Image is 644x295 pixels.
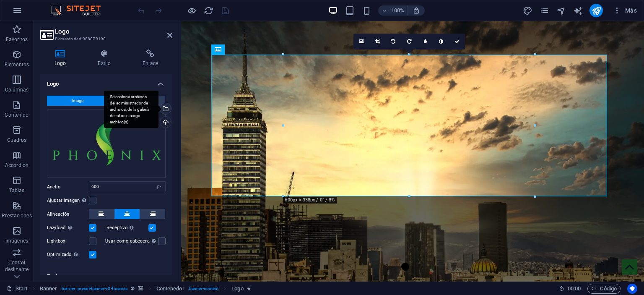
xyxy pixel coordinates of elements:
a: Confirmar ( Ctrl ⏎ ) [449,34,465,50]
button: Haz clic para salir del modo de previsualización y seguir editando [187,5,197,16]
span: Código [591,284,617,294]
a: Girar 90° a la izquierda [385,34,401,50]
i: Navegador [556,6,566,16]
i: El elemento contiene una animación [247,286,251,291]
span: 00 00 [568,284,581,294]
a: Haz clic para cancelar la selección y doble clic para abrir páginas [7,284,28,294]
span: Más [613,6,637,15]
button: pages [539,5,549,16]
span: Haz clic para seleccionar y doble clic para editar [40,284,57,294]
p: Columnas [5,86,29,93]
span: Image [72,96,83,106]
p: Cuadros [7,137,27,144]
button: publish [589,4,603,17]
i: AI Writer [573,6,583,16]
span: . banner .preset-banner-v3-financia [60,284,127,294]
h4: Logo [40,74,172,89]
p: Accordion [5,162,29,169]
i: Al redimensionar, ajustar el nivel de zoom automáticamente para ajustarse al dispositivo elegido. [413,7,420,14]
a: Modo de recorte [369,34,385,50]
label: Alineación [47,209,89,219]
i: Volver a cargar página [204,6,213,16]
h6: Tiempo de la sesión [559,284,581,294]
a: Escala de grises [433,34,449,50]
div: Selecciona archivos del administrador de archivos, de la galería de fotos o carga archivo(s) [104,91,158,128]
button: navigator [556,5,566,16]
label: Ajustar imagen [47,196,89,206]
span: Haz clic para seleccionar y doble clic para editar [231,284,243,294]
label: Receptivo [106,223,148,233]
label: Ancho [47,185,89,189]
div: LOGOPHOENIX-2-OCxscIl-sEu_weOJVPr7Pg.webp [47,110,166,178]
p: Tablas [9,187,25,194]
i: Diseño (Ctrl+Alt+Y) [523,6,532,16]
label: Lazyload [47,223,89,233]
label: Usar como cabecera [105,236,158,246]
h2: Logo [55,28,172,35]
img: Editor Logo [48,5,111,16]
button: text_generator [573,5,583,16]
button: reload [203,5,213,16]
button: 100% [378,5,408,16]
a: Selecciona archivos del administrador de archivos, de la galería de fotos o carga archivo(s) [160,103,171,115]
i: Publicar [592,6,601,16]
p: Elementos [5,61,29,68]
a: Selecciona archivos del administrador de archivos, de la galería de fotos o carga archivo(s) [353,34,369,50]
button: design [522,5,532,16]
p: Contenido [5,112,29,118]
button: Image [47,96,108,106]
nav: breadcrumb [40,284,251,294]
span: : [574,285,575,292]
h3: Elemento #ed-988079190 [55,35,156,43]
button: Usercentrics [627,284,637,294]
h4: Texto [40,266,172,287]
h4: Estilo [83,50,128,67]
p: Prestaciones [2,212,31,219]
a: Desenfoque [417,34,433,50]
label: Optimizado [47,250,89,260]
p: Favoritos [6,36,28,43]
a: Girar 90° a la derecha [401,34,417,50]
i: Este elemento es un preajuste personalizable [131,286,135,291]
h6: 100% [391,5,404,16]
i: Páginas (Ctrl+Alt+S) [540,6,549,16]
h4: Logo [40,50,83,67]
span: Haz clic para seleccionar y doble clic para editar [156,284,184,294]
button: Más [610,4,640,17]
h4: Enlace [128,50,172,67]
i: Este elemento contiene un fondo [138,286,143,291]
p: Imágenes [5,238,28,244]
button: Código [587,284,621,294]
label: Lightbox [47,236,89,246]
span: . banner-content [188,284,218,294]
